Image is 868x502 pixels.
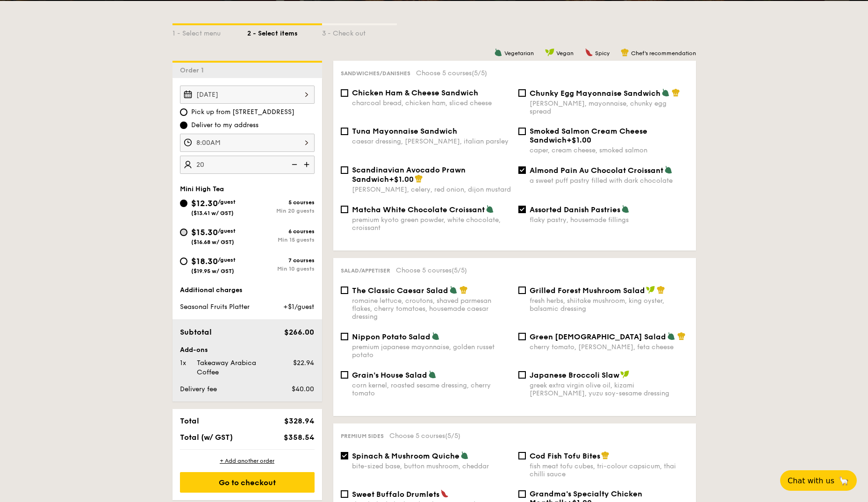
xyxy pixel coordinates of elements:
span: Green [DEMOGRAPHIC_DATA] Salad [530,332,666,341]
span: (5/5) [445,432,460,440]
input: Tuna Mayonnaise Sandwichcaesar dressing, [PERSON_NAME], italian parsley [341,128,348,135]
input: Nippon Potato Saladpremium japanese mayonnaise, golden russet potato [341,333,348,340]
span: Nippon Potato Salad [352,332,430,341]
div: [PERSON_NAME], celery, red onion, dijon mustard [352,186,511,194]
img: icon-chef-hat.a58ddaea.svg [672,88,680,97]
span: Grilled Forest Mushroom Salad [530,286,645,295]
div: [PERSON_NAME], mayonnaise, chunky egg spread [530,100,689,115]
img: icon-chef-hat.a58ddaea.svg [601,451,610,459]
img: icon-chef-hat.a58ddaea.svg [415,174,423,183]
span: Grain's House Salad [352,371,427,380]
img: icon-reduce.1d2dbef1.svg [287,156,301,173]
span: Vegan [556,50,574,57]
span: (5/5) [452,266,467,274]
div: 6 courses [247,228,315,235]
input: Pick up from [STREET_ADDRESS] [180,108,187,116]
img: icon-vegetarian.fe4039eb.svg [486,205,494,213]
span: /guest [218,228,236,234]
span: ($13.41 w/ GST) [191,210,234,216]
div: bite-sized base, button mushroom, cheddar [352,462,511,470]
input: Spinach & Mushroom Quichebite-sized base, button mushroom, cheddar [341,452,348,459]
img: icon-chef-hat.a58ddaea.svg [657,286,665,294]
input: Event time [180,134,315,152]
input: Chunky Egg Mayonnaise Sandwich[PERSON_NAME], mayonnaise, chunky egg spread [518,89,526,97]
img: icon-vegetarian.fe4039eb.svg [667,332,675,340]
span: $18.30 [191,256,218,266]
div: Takeaway Arabica Coffee [193,359,278,377]
div: Add-ons [180,345,315,355]
span: Sandwiches/Danishes [341,70,410,77]
input: $12.30/guest($13.41 w/ GST)5 coursesMin 20 guests [180,200,187,207]
span: $358.54 [284,433,314,442]
button: Chat with us🦙 [780,470,857,491]
span: Chunky Egg Mayonnaise Sandwich [530,89,660,98]
input: Chicken Ham & Cheese Sandwichcharcoal bread, chicken ham, sliced cheese [341,89,348,97]
div: 2 - Select items [247,25,322,38]
div: 5 courses [247,199,315,206]
span: Tuna Mayonnaise Sandwich [352,127,457,136]
span: Cod Fish Tofu Bites [530,452,600,460]
input: Grandma's Specialty Chicken Meatballs+$1.00cauliflower, mushroom pink sauce [518,490,526,498]
input: $15.30/guest($16.68 w/ GST)6 coursesMin 15 guests [180,229,187,236]
input: $18.30/guest($19.95 w/ GST)7 coursesMin 10 guests [180,258,187,265]
span: Pick up from [STREET_ADDRESS] [191,108,294,117]
div: cherry tomato, [PERSON_NAME], feta cheese [530,343,689,351]
span: Total (w/ GST) [180,433,233,442]
span: /guest [218,257,236,263]
span: 🦙 [838,475,849,486]
div: flaky pastry, housemade fillings [530,216,689,224]
input: Grilled Forest Mushroom Saladfresh herbs, shiitake mushroom, king oyster, balsamic dressing [518,287,526,294]
span: $266.00 [284,328,314,337]
span: +$1.00 [389,175,414,184]
div: caper, cream cheese, smoked salmon [530,146,689,154]
div: Go to checkout [180,472,315,493]
span: Vegetarian [504,50,534,57]
span: Smoked Salmon Cream Cheese Sandwich [530,127,647,144]
div: fish meat tofu cubes, tri-colour capsicum, thai chilli sauce [530,462,689,478]
span: +$1.00 [567,136,591,144]
span: (5/5) [472,69,487,77]
div: Additional charges [180,286,315,295]
input: Deliver to my address [180,122,187,129]
div: 3 - Check out [322,25,397,38]
img: icon-vegetarian.fe4039eb.svg [460,451,469,459]
span: Chicken Ham & Cheese Sandwich [352,88,478,97]
span: Mini High Tea [180,185,224,193]
span: Scandinavian Avocado Prawn Sandwich [352,165,466,184]
input: Number of guests [180,156,315,174]
div: 1x [176,359,193,368]
span: Salad/Appetiser [341,267,390,274]
span: $15.30 [191,227,218,237]
img: icon-chef-hat.a58ddaea.svg [677,332,686,340]
div: + Add another order [180,457,315,465]
span: $40.00 [292,385,314,393]
input: The Classic Caesar Saladromaine lettuce, croutons, shaved parmesan flakes, cherry tomatoes, house... [341,287,348,294]
div: premium kyoto green powder, white chocolate, croissant [352,216,511,232]
span: Assorted Danish Pastries [530,205,620,214]
span: Japanese Broccoli Slaw [530,371,619,380]
div: 1 - Select menu [172,25,247,38]
input: Assorted Danish Pastriesflaky pastry, housemade fillings [518,206,526,213]
img: icon-chef-hat.a58ddaea.svg [459,286,468,294]
img: icon-vegan.f8ff3823.svg [620,370,630,379]
input: Cod Fish Tofu Bitesfish meat tofu cubes, tri-colour capsicum, thai chilli sauce [518,452,526,459]
img: icon-vegetarian.fe4039eb.svg [449,286,458,294]
img: icon-chef-hat.a58ddaea.svg [621,48,629,57]
input: Event date [180,86,315,104]
span: ($19.95 w/ GST) [191,268,234,274]
img: icon-add.58712e84.svg [301,156,315,173]
input: Grain's House Saladcorn kernel, roasted sesame dressing, cherry tomato [341,371,348,379]
img: icon-vegetarian.fe4039eb.svg [428,370,437,379]
span: Spicy [595,50,610,57]
span: Total [180,416,199,425]
div: Min 10 guests [247,265,315,272]
input: Japanese Broccoli Slawgreek extra virgin olive oil, kizami [PERSON_NAME], yuzu soy-sesame dressing [518,371,526,379]
div: corn kernel, roasted sesame dressing, cherry tomato [352,381,511,397]
span: Spinach & Mushroom Quiche [352,452,459,460]
div: caesar dressing, [PERSON_NAME], italian parsley [352,137,511,145]
div: Min 15 guests [247,237,315,243]
span: Choose 5 courses [416,69,487,77]
span: Order 1 [180,66,208,74]
div: premium japanese mayonnaise, golden russet potato [352,343,511,359]
img: icon-vegetarian.fe4039eb.svg [431,332,440,340]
